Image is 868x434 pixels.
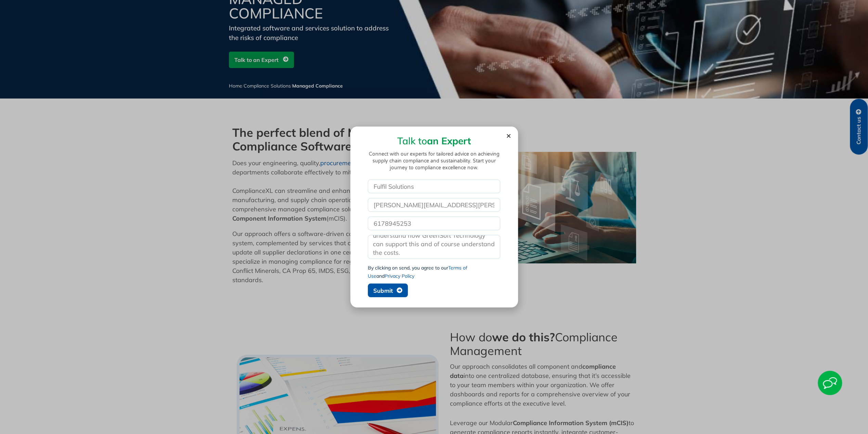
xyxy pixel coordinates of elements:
input: Business email ID* [368,198,500,212]
input: Full Name* [368,180,500,193]
button: Submit [368,284,408,297]
div: By clicking on send, you agree to our and [368,264,500,280]
img: Start Chat [818,371,842,395]
span: Submit [373,288,393,293]
a: Close [506,133,511,139]
strong: an Expert [427,135,471,147]
h2: Talk to [364,136,504,146]
a: Privacy Policy [385,273,414,279]
p: Connect with our experts for tailored advice on achieving supply chain compliance and sustainabil... [364,151,504,171]
input: Only numbers and phone characters (#, -, *, etc) are accepted. [368,216,500,230]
